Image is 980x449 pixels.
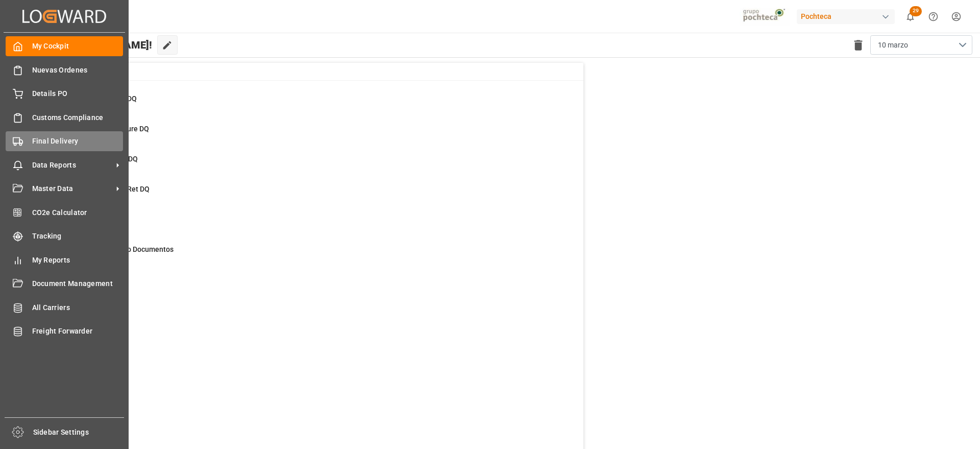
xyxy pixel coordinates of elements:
span: Final Delivery [32,136,124,147]
img: pochtecaImg.jpg_1689854062.jpg [740,8,790,26]
button: open menu [870,35,972,55]
span: Document Management [32,278,124,289]
a: My Cockpit [6,36,123,56]
a: Freight Forwarder [6,321,123,341]
span: My Cockpit [32,41,124,52]
button: Pochteca [797,7,899,26]
a: Document Management [6,274,123,294]
a: 11Missing Empty Ret DQDetails PO [53,184,571,205]
a: Tracking [6,226,123,246]
a: Nuevas Ordenes [6,60,123,80]
span: Sidebar Settings [33,427,125,438]
span: CO2e Calculator [32,207,124,218]
span: Master Data [32,183,113,194]
a: 8Missing Departure DQDetails PO [53,124,571,145]
a: 42New Creations DQDetails PO [53,93,571,115]
a: 946Con DemorasFinal Delivery [53,274,571,296]
a: 57In ProgressDetails PO [53,214,571,235]
a: 334Pendiente Envio DocumentosDetails PO [53,244,571,266]
a: Customs Compliance [6,107,123,127]
div: Pochteca [797,9,895,24]
a: Final Delivery [6,131,123,151]
span: 10 marzo [878,40,908,51]
button: Help Center [922,5,945,28]
a: CO2e Calculator [6,202,123,222]
a: 3Missing Arrival DQDetails PO [53,154,571,175]
span: Freight Forwarder [32,326,124,337]
span: Tracking [32,231,124,242]
a: All Carriers [6,297,123,317]
span: Nuevas Ordenes [32,65,124,76]
span: Hello [PERSON_NAME]! [42,35,152,55]
a: Details PO [6,84,123,104]
span: Details PO [32,88,124,99]
a: My Reports [6,250,123,270]
span: My Reports [32,255,124,266]
span: Data Reports [32,160,113,171]
span: All Carriers [32,302,124,313]
span: Customs Compliance [32,112,124,123]
span: 29 [910,6,922,16]
button: show 29 new notifications [899,5,922,28]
